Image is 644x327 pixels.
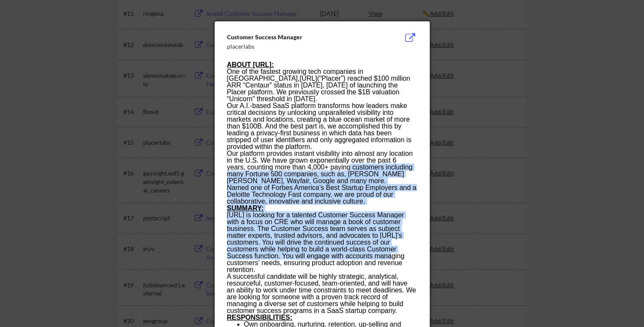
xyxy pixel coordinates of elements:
a: [URL] [300,75,317,82]
span: [URL] is looking for a talented Customer Success Manager with a focus on CRE who will manage a bo... [227,211,405,273]
strong: SUMMARY: [227,204,264,212]
div: placerlabs [227,42,374,51]
strong: : [271,61,273,68]
div: Customer Success Manager [227,33,374,41]
p: Our platform provides instant visibility into almost any location in the U.S. We have grown expon... [227,150,417,184]
p: Named one of Forbes America’s Best Startup Employers and a Deloitte Technology Fast company, we a... [227,184,417,205]
p: One of the fastest growing tech companies in [GEOGRAPHIC_DATA], (“Placer”) reached $100 million A... [227,68,417,102]
span: A successful candidate will be highly strategic, analytical, resourceful, customer-focused, team-... [227,273,416,314]
strong: ABOUT [URL] [227,61,272,68]
strong: RESPONSIBILITIES: [227,314,293,321]
p: Our A.I.-based SaaS platform transforms how leaders make critical decisions by unlocking unparall... [227,102,417,150]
